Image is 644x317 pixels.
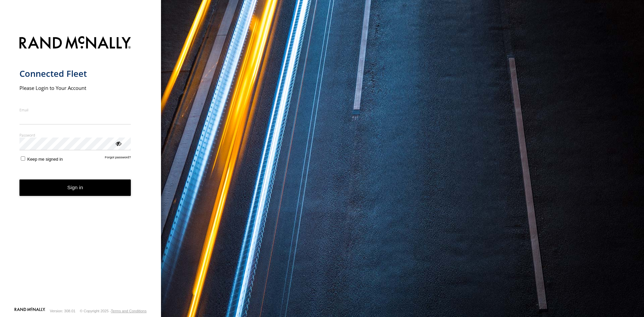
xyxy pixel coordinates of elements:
label: Password [19,133,131,138]
label: Email [19,107,131,112]
button: Sign in [19,179,131,196]
h1: Connected Fleet [19,68,131,79]
div: Version: 308.01 [50,309,75,313]
h2: Please Login to Your Account [19,85,131,91]
img: Rand McNally [19,35,131,52]
a: Visit our Website [14,308,45,314]
div: ViewPassword [115,140,121,147]
form: main [19,32,142,307]
div: © Copyright 2025 - [80,309,147,313]
input: Keep me signed in [21,156,25,161]
span: Keep me signed in [27,157,63,162]
a: Terms and Conditions [111,309,147,313]
a: Forgot password? [105,155,131,162]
